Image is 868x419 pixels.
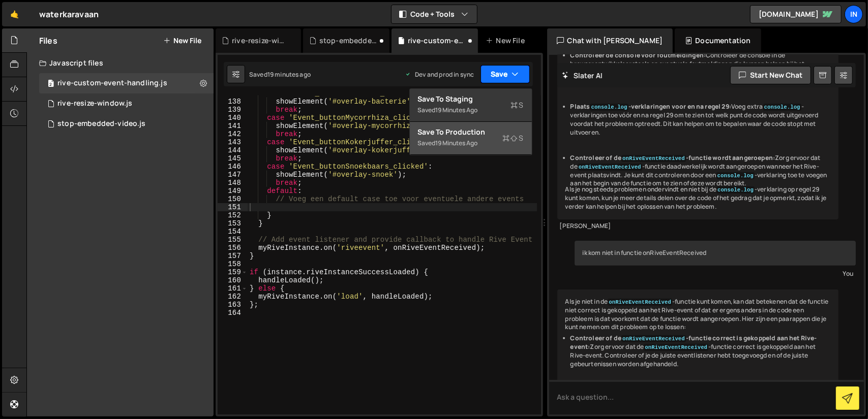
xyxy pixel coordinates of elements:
span: 2 [48,80,54,88]
div: 160 [218,276,248,284]
div: Save to Staging [418,94,524,104]
button: Save [481,65,530,83]
code: onRiveEventReceived [608,299,672,306]
div: 19 minutes ago [436,106,478,114]
div: New File [486,36,529,46]
div: 157 [218,252,248,260]
strong: Controleer of de -functie correct is gekoppeld aan het Rive-event: [571,334,817,351]
li: Zorg ervoor dat de -functie daadwerkelijk wordt aangeroepen wanneer het Rive-event plaatsvindt. J... [571,154,831,188]
li: Zorg ervoor dat de -functie correct is gekoppeld aan het Rive-event. Controleer of je de juiste e... [571,334,831,368]
div: 152 [218,211,248,219]
div: 149 [218,187,248,195]
div: 148 [218,179,248,187]
li: Voeg extra -verklaringen toe vóór en na regel 29 om te zien tot welk punt de code wordt uitgevoer... [571,103,831,137]
div: 163 [218,301,248,309]
h2: Slater AI [562,71,603,80]
div: 141 [218,122,248,130]
button: Code + Tools [392,5,477,23]
code: console.log [716,186,755,194]
div: Saved [418,104,524,116]
div: 144 [218,146,248,154]
div: 19 minutes ago [436,139,478,147]
button: New File [163,37,201,45]
strong: Controleer of de -functie wordt aangeroepen: [571,153,775,162]
div: 150 [218,195,248,203]
div: Chat with [PERSON_NAME] [547,28,673,53]
div: 154 [218,228,248,236]
button: Save to ProductionS Saved19 minutes ago [410,122,532,155]
button: Start new chat [730,66,811,84]
div: 147 [218,171,248,179]
div: Documentation [675,28,761,53]
div: 140 [218,114,248,122]
div: You [577,268,854,279]
div: 13948/46420.js [39,93,214,114]
a: In [845,5,863,23]
div: 161 [218,284,248,293]
div: 13948/35491.js [39,73,214,93]
code: onRiveEventReceived [621,335,686,342]
div: 159 [218,268,248,276]
div: 13948/46417.js [39,114,214,134]
h2: Files [39,35,57,46]
div: 153 [218,219,248,228]
div: rive-resize-window.js [57,99,132,108]
div: waterkaravaan [39,8,99,20]
div: 151 [218,203,248,211]
div: Saved [249,70,311,79]
div: rive-custom-event-handling.js [408,36,466,46]
div: [PERSON_NAME] [560,222,836,231]
code: console.log [716,172,755,179]
div: 158 [218,260,248,268]
div: 164 [218,309,248,317]
strong: Controleer de console voor foutmeldingen: [571,51,706,59]
code: console.log [590,104,628,111]
code: onRiveEventReceived [578,164,642,171]
div: 143 [218,138,248,146]
a: [DOMAIN_NAME] [750,5,842,23]
div: 142 [218,130,248,138]
div: 145 [218,154,248,163]
div: 146 [218,163,248,171]
div: 19 minutes ago [267,70,311,79]
div: Dev and prod in sync [405,70,474,79]
div: 139 [218,106,248,114]
button: Save to StagingS Saved19 minutes ago [410,89,532,122]
span: S [503,133,524,143]
div: 156 [218,244,248,252]
div: rive-resize-window.js [232,36,289,46]
div: Als je niet bij de -verklaring op regel 29 kunt komen, kan dat betekenen dat er ergens een fout o... [557,15,839,219]
code: console.log [763,104,801,111]
a: 🤙 [2,2,27,26]
div: Saved [418,137,524,149]
div: stop-embedded-video.js [319,36,377,46]
code: onRiveEventReceived [644,344,708,351]
div: 162 [218,293,248,301]
div: 155 [218,236,248,244]
div: rive-custom-event-handling.js [57,79,167,88]
span: S [511,100,524,110]
div: stop-embedded-video.js [57,119,146,128]
div: ik kom niet in functie onRiveEventReceived [575,241,856,266]
strong: Plaats -verklaringen voor en na regel 29: [571,102,732,111]
div: Save to Production [418,127,524,137]
code: onRiveEventReceived [621,155,686,162]
div: Javascript files [27,53,214,73]
div: 138 [218,98,248,106]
